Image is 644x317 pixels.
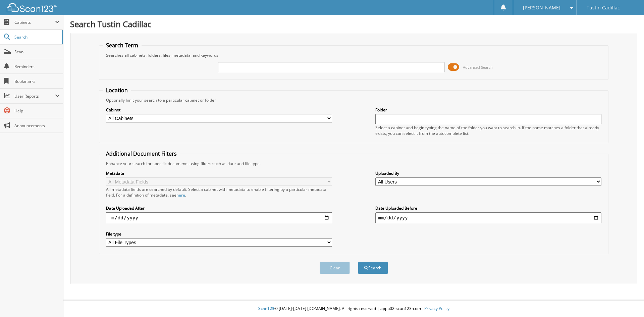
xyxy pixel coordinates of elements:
span: Bookmarks [14,78,60,84]
legend: Location [103,87,131,94]
h1: Search Tustin Cadillac [70,18,637,30]
span: Reminders [14,64,60,69]
div: Optionally limit your search to a particular cabinet or folder [103,97,605,103]
div: Enhance your search for specific documents using filters such as date and file type. [103,161,605,166]
span: Search [14,34,59,40]
span: Cabinets [14,19,55,25]
button: Clear [320,262,350,274]
span: Scan [14,49,60,55]
label: File type [106,231,332,237]
label: Uploaded By [375,170,601,176]
div: © [DATE]-[DATE] [DOMAIN_NAME]. All rights reserved | appb02-scan123-com | [63,301,644,317]
span: Announcements [14,123,60,128]
div: Select a cabinet and begin typing the name of the folder you want to search in. If the name match... [375,125,601,136]
span: Scan123 [258,306,274,311]
span: Tustin Cadillac [587,6,620,10]
span: User Reports [14,93,55,99]
a: here [176,192,185,198]
legend: Search Term [103,42,142,49]
label: Folder [375,107,601,113]
label: Date Uploaded Before [375,205,601,211]
input: start [106,212,332,223]
legend: Additional Document Filters [103,150,180,157]
span: Help [14,108,60,114]
span: Advanced Search [463,65,493,70]
label: Metadata [106,170,332,176]
img: scan123-logo-white.svg [7,3,57,12]
input: end [375,212,601,223]
div: Searches all cabinets, folders, files, metadata, and keywords [103,52,605,58]
span: [PERSON_NAME] [523,6,560,10]
label: Cabinet [106,107,332,113]
label: Date Uploaded After [106,205,332,211]
button: Search [358,262,388,274]
a: Privacy Policy [424,306,449,311]
div: All metadata fields are searched by default. Select a cabinet with metadata to enable filtering b... [106,187,332,198]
